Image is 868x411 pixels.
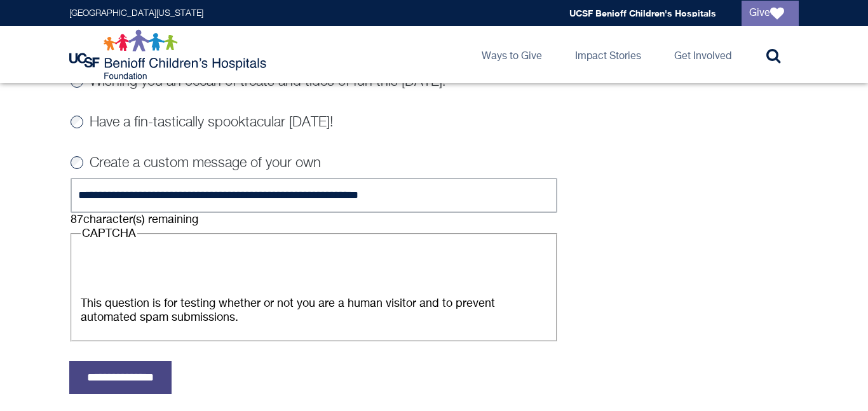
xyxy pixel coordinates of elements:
a: Give [742,1,799,26]
a: UCSF Benioff Children's Hospitals [569,8,716,18]
a: Get Involved [664,26,742,83]
a: [GEOGRAPHIC_DATA][US_STATE] [69,9,203,18]
img: Logo for UCSF Benioff Children's Hospitals Foundation [69,29,269,80]
a: Ways to Give [471,26,552,83]
label: Have a fin-tastically spooktacular [DATE]! [90,116,333,130]
iframe: Widget containing checkbox for hCaptcha security challenge [81,245,273,293]
div: character(s) remaining [71,214,198,226]
div: This question is for testing whether or not you are a human visitor and to prevent automated spam... [81,297,548,325]
legend: CAPTCHA [81,227,137,241]
a: Impact Stories [565,26,651,83]
span: 87 [71,214,83,226]
label: Create a custom message of your own [90,156,321,170]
